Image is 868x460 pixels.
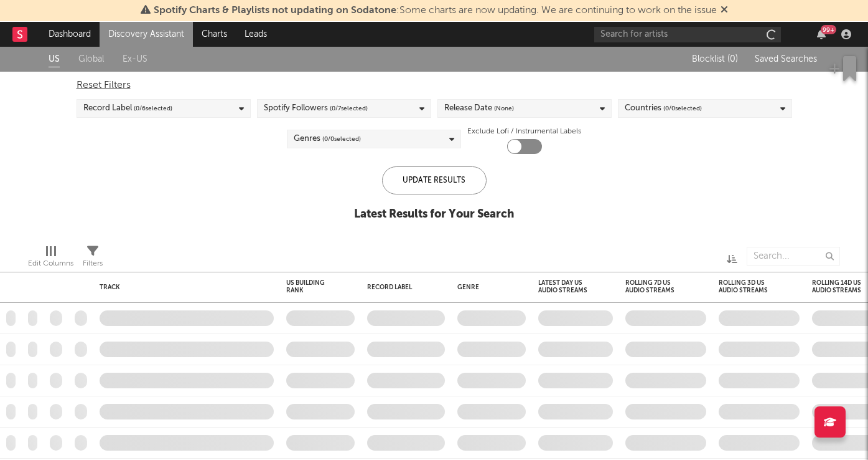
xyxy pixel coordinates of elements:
[721,6,728,16] span: Dismiss
[83,256,103,271] div: Filters
[40,22,100,47] a: Dashboard
[77,78,792,93] div: Reset Filters
[727,55,738,64] span: ( 0 )
[594,27,781,42] input: Search for artists
[286,279,336,294] div: US Building Rank
[747,247,840,266] input: Search...
[751,54,819,64] button: Saved Searches
[538,279,594,294] div: Latest Day US Audio Streams
[444,101,514,116] div: Release Date
[83,241,103,277] div: Filters
[494,101,514,116] span: (None)
[264,101,368,116] div: Spotify Followers
[294,132,361,146] div: Genres
[367,284,426,291] div: Record Label
[28,241,73,277] div: Edit Columns
[193,22,236,47] a: Charts
[100,22,193,47] a: Discovery Assistant
[154,6,717,16] span: : Some charts are now updating. We are continuing to work on the issue
[467,124,581,139] label: Exclude Lofi / Instrumental Labels
[78,52,104,67] a: Global
[236,22,276,47] a: Leads
[817,29,826,39] button: 99+
[821,25,836,34] div: 99 +
[755,55,819,64] span: Saved Searches
[663,101,702,116] span: ( 0 / 0 selected)
[625,279,688,294] div: Rolling 7D US Audio Streams
[100,284,268,291] div: Track
[134,101,172,116] span: ( 0 / 6 selected)
[154,6,396,16] span: Spotify Charts & Playlists not updating on Sodatone
[49,52,60,67] a: US
[457,284,520,291] div: Genre
[354,207,514,222] div: Latest Results for Your Search
[330,101,368,116] span: ( 0 / 7 selected)
[123,52,147,67] a: Ex-US
[625,101,702,116] div: Countries
[28,256,73,271] div: Edit Columns
[83,101,172,116] div: Record Label
[382,166,487,194] div: Update Results
[322,132,361,146] span: ( 0 / 0 selected)
[692,55,738,64] span: Blocklist
[719,279,781,294] div: Rolling 3D US Audio Streams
